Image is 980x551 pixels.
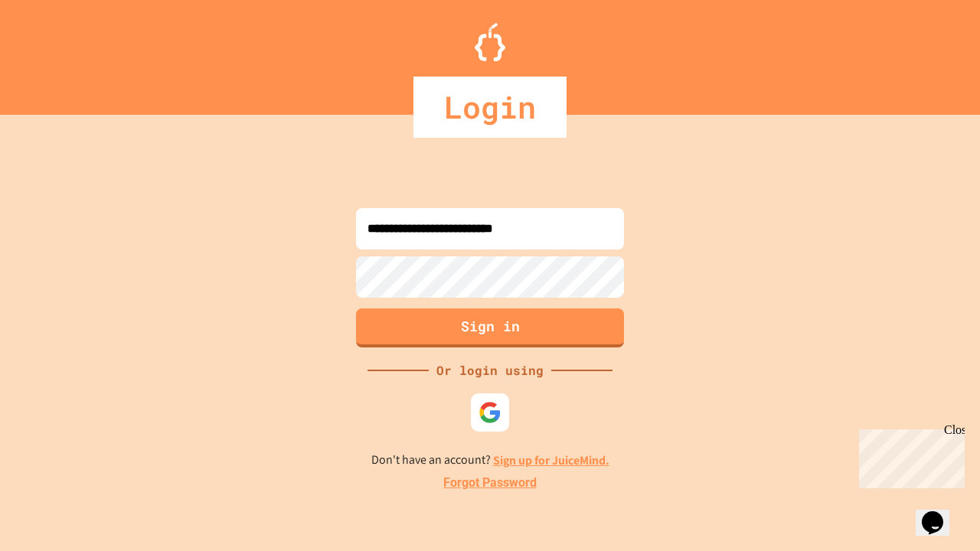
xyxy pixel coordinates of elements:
[493,452,609,468] a: Sign up for JuiceMind.
[475,23,505,61] img: Logo.svg
[371,451,609,470] p: Don't have an account?
[413,77,567,138] div: Login
[6,6,106,97] div: Chat with us now!Close
[479,401,501,424] img: google-icon.svg
[443,474,537,492] a: Forgot Password
[916,490,965,536] iframe: chat widget
[356,308,624,347] button: Sign in
[429,361,551,380] div: Or login using
[853,423,965,488] iframe: chat widget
